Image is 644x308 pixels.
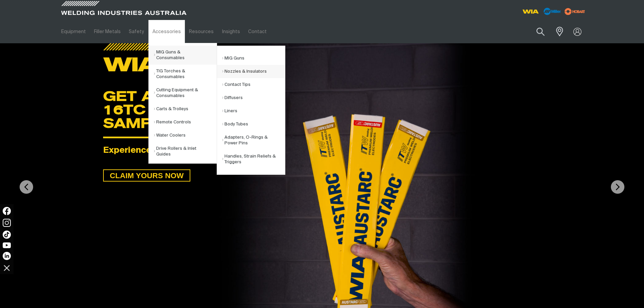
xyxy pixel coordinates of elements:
img: Facebook [3,207,11,215]
a: Nozzles & Insulators [222,65,285,78]
a: MIG Guns & Consumables [154,46,217,65]
a: Contact Tips [222,78,285,91]
a: Adapters, O-Rings & Power Pins [222,131,285,150]
img: NextArrow [611,180,624,194]
a: Body Tubes [222,118,285,131]
input: Product name or item number... [520,24,552,40]
img: miller [563,6,587,17]
a: Insights [218,20,244,43]
a: Cutting Equipment & Consumables [154,84,217,102]
a: TIG Torches & Consumables [154,65,217,84]
img: TikTok [3,231,11,239]
img: Instagram [3,219,11,227]
a: Resources [185,20,218,43]
a: Remote Controls [154,116,217,129]
a: Filler Metals [90,20,125,43]
button: Search products [529,24,552,40]
a: Diffusers [222,91,285,104]
a: Accessories [148,20,185,43]
a: Handles, Strain Reliefs & Triggers [222,150,285,169]
ul: Accessories Submenu [148,43,217,164]
a: Carts & Trolleys [154,102,217,116]
a: Safety [125,20,148,43]
a: Equipment [57,20,90,43]
a: Contact [244,20,271,43]
a: Drive Rollers & Inlet Guides [154,142,217,161]
ul: MIG Guns & Consumables Submenu [217,46,285,175]
div: GET A FREE 16TC & 12P SAMPLE PACK! [103,89,541,130]
a: MIG Guns [222,52,285,65]
div: Experience the difference. [103,146,541,156]
a: Liners [222,104,285,118]
a: CLAIM YOURS NOW [103,169,190,182]
img: LinkedIn [3,252,11,260]
span: CLAIM YOURS NOW [104,169,190,182]
img: PrevArrow [20,180,33,194]
a: Water Coolers [154,129,217,142]
img: YouTube [3,242,11,248]
img: hide socials [1,262,13,274]
nav: Main [57,20,455,43]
